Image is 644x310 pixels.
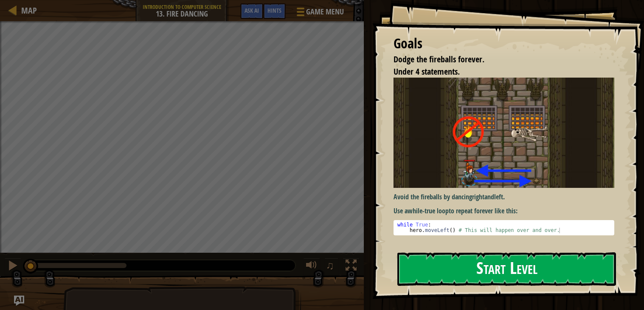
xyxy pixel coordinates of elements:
span: Map [21,5,37,16]
button: Game Menu [290,3,349,23]
button: Toggle fullscreen [343,258,360,275]
button: Ask AI [14,296,24,306]
p: Avoid the fireballs by dancing and . [394,192,614,202]
div: Move To ... [3,57,641,64]
div: Sign out [3,42,641,49]
div: Delete [3,26,641,34]
li: Under 4 statements. [383,66,612,78]
span: Game Menu [306,6,344,17]
button: Ask AI [240,3,263,19]
span: Dodge the fireballs forever. [394,53,484,65]
a: Map [17,5,37,16]
div: Options [3,34,641,42]
span: Ask AI [245,6,259,14]
li: Dodge the fireballs forever. [383,53,612,66]
strong: left [494,192,503,201]
span: Hints [267,6,281,14]
strong: while-true loop [408,206,449,215]
span: Under 4 statements. [394,66,460,77]
button: ♫ [324,258,339,275]
div: Goals [394,34,614,53]
div: Sort A > Z [3,3,641,11]
span: ♫ [326,259,335,272]
button: Start Level [397,252,616,286]
strong: right [472,192,484,201]
button: Ctrl + P: Pause [4,258,21,275]
div: Rename [3,49,641,57]
div: Move To ... [3,19,641,26]
p: Use a to repeat forever like this: [394,206,614,216]
img: Fire dancing [394,78,614,188]
div: Sort New > Old [3,11,641,19]
button: Adjust volume [303,258,320,275]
